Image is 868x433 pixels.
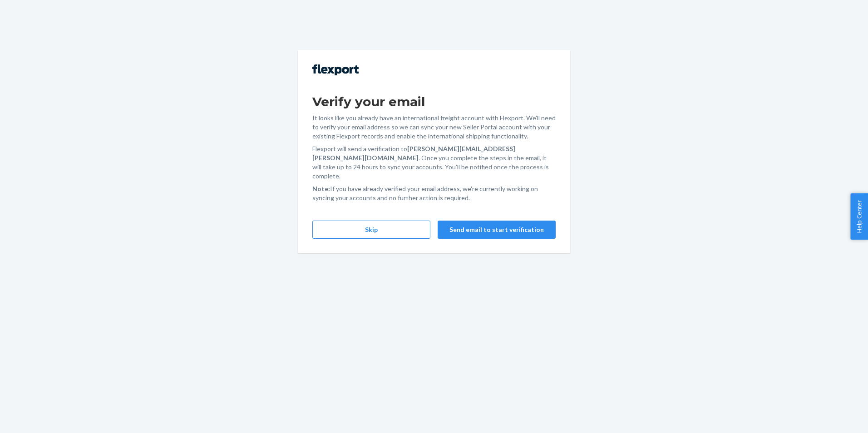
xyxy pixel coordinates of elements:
p: If you have already verified your email address, we're currently working on syncing your accounts... [312,184,556,202]
img: Flexport logo [312,64,359,75]
button: Send email to start verification [438,221,556,239]
p: Flexport will send a verification to . Once you complete the steps in the email, it will take up ... [312,144,556,181]
button: Help Center [850,193,868,240]
button: Skip [312,221,430,239]
p: It looks like you already have an international freight account with Flexport. We'll need to veri... [312,113,556,141]
strong: [PERSON_NAME][EMAIL_ADDRESS][PERSON_NAME][DOMAIN_NAME] [312,145,515,162]
strong: Note: [312,185,330,192]
h1: Verify your email [312,93,556,110]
